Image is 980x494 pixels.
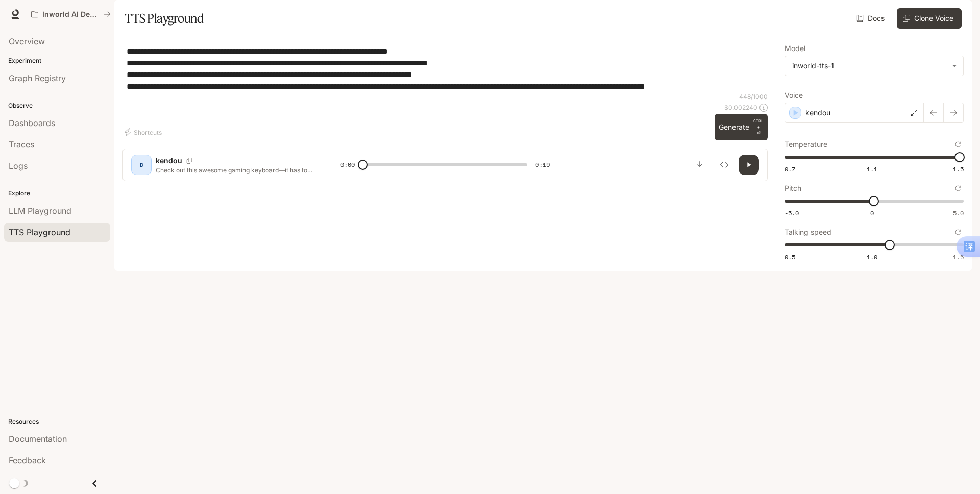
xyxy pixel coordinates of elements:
[897,8,962,29] button: Clone Voice
[125,8,204,29] h1: TTS Playground
[715,114,768,140] button: GenerateCTRL +⏎
[753,118,764,130] p: CTRL +
[785,209,799,217] span: -5.0
[182,158,197,164] button: Copy Voice ID
[785,92,803,99] p: Voice
[854,8,889,29] a: Docs
[870,209,874,217] span: 0
[785,253,795,261] span: 0.5
[805,108,830,118] p: kendou
[952,227,964,238] button: Reset to default
[785,185,801,192] p: Pitch
[792,61,947,71] div: inworld-tts-1
[714,155,734,175] button: Inspect
[27,4,115,24] button: All workspaces
[122,124,166,140] button: Shortcuts
[953,209,964,217] span: 5.0
[785,56,963,76] div: inworld-tts-1
[953,165,964,174] span: 1.5
[739,92,768,101] p: 448 / 1000
[953,253,964,261] span: 1.5
[133,157,150,173] div: D
[156,166,316,175] p: Check out this awesome gaming keyboard—it has tons of lighting modes, awesome sound effects, and ...
[753,118,764,136] p: ⏎
[42,10,100,19] p: Inworld AI Demos
[340,160,355,170] span: 0:00
[952,139,964,150] button: Reset to default
[867,165,877,174] span: 1.1
[156,156,182,166] p: kendou
[690,155,710,175] button: Download audio
[785,165,795,174] span: 0.7
[724,103,757,112] p: $ 0.002240
[785,229,831,236] p: Talking speed
[952,183,964,194] button: Reset to default
[535,160,550,170] span: 0:19
[785,45,805,52] p: Model
[867,253,877,261] span: 1.0
[785,141,827,148] p: Temperature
